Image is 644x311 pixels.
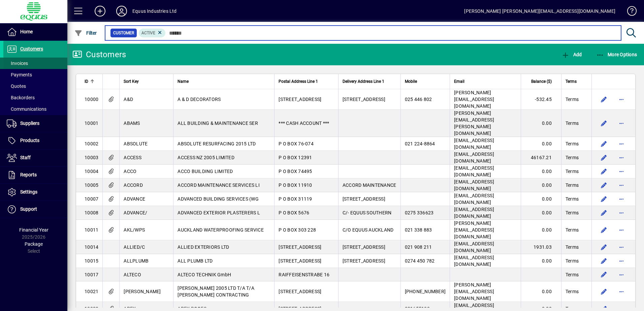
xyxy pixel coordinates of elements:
td: 0.00 [521,281,561,302]
span: 10002 [85,141,98,146]
span: Suppliers [20,120,39,126]
span: Terms [566,140,579,147]
span: P O BOX 76-074 [279,141,314,146]
a: Settings [3,184,67,201]
span: [PHONE_NUMBER] [405,289,446,294]
div: Customers [72,49,126,60]
span: ACCORD MAINTENANCE [343,182,396,188]
span: A&D [124,97,133,102]
span: 10021 [85,289,98,294]
span: Terms [566,257,579,264]
span: Quotes [7,83,26,89]
mat-chip: Activation Status: Active [139,29,166,37]
span: 10005 [85,182,98,188]
span: Terms [566,120,579,127]
a: Quotes [3,80,67,92]
span: Package [25,241,43,247]
button: More options [616,166,627,177]
span: [EMAIL_ADDRESS][DOMAIN_NAME] [454,207,494,219]
button: Edit [599,94,609,105]
span: ABSOLUTE [124,141,148,146]
span: [EMAIL_ADDRESS][DOMAIN_NAME] [454,241,494,253]
td: -532.45 [521,89,561,110]
span: [STREET_ADDRESS] [343,97,385,102]
td: 0.00 [521,254,561,268]
span: Reports [20,172,37,177]
span: Terms [566,209,579,216]
a: Products [3,132,67,149]
button: Edit [599,152,609,163]
span: Invoices [7,61,28,66]
span: Staff [20,155,31,160]
span: [PERSON_NAME][EMAIL_ADDRESS][DOMAIN_NAME] [454,282,494,301]
span: P O BOX 11910 [279,182,312,188]
span: Backorders [7,95,35,100]
button: Edit [599,286,609,297]
span: ACCORD [124,182,143,188]
button: Edit [599,166,609,177]
span: RAIFFEISENSTRABE 16 [279,272,329,277]
div: Equus Industries Ltd [132,6,177,16]
span: Terms [566,196,579,202]
button: Add [89,5,111,17]
span: 10017 [85,272,98,277]
span: Support [20,206,37,212]
button: Edit [599,224,609,235]
button: Edit [599,180,609,191]
span: [EMAIL_ADDRESS][DOMAIN_NAME] [454,193,494,205]
span: Active [141,31,155,35]
span: Terms [566,154,579,161]
span: 021 908 211 [405,244,432,250]
span: ALLPLUMB [124,258,149,264]
span: Terms [566,168,579,175]
button: More options [616,180,627,191]
span: Add [561,52,582,57]
span: P O BOX 5676 [279,210,309,215]
button: Edit [599,194,609,204]
div: ID [85,78,98,85]
button: More Options [594,48,639,61]
span: [PERSON_NAME][EMAIL_ADDRESS][PERSON_NAME][DOMAIN_NAME] [454,110,494,136]
span: ALLIED/C [124,244,145,250]
span: Terms [566,96,579,103]
div: Name [178,78,270,85]
span: AKL/WPS [124,227,145,233]
span: [STREET_ADDRESS] [343,244,385,250]
button: Edit [599,242,609,252]
span: Customers [20,46,43,51]
button: Edit [599,207,609,218]
div: Email [454,78,517,85]
span: C/O EQUUS AUCKLAND [343,227,394,233]
span: Financial Year [19,227,49,233]
span: Terms [566,288,579,295]
td: 0.00 [521,192,561,206]
span: ACCESS NZ 2005 LIMITED [178,155,234,160]
span: Communications [7,106,46,112]
button: Add [560,48,583,61]
span: [PERSON_NAME] 2005 LTD T/A T/A [PERSON_NAME] CONTRACTING [178,285,254,298]
span: [EMAIL_ADDRESS][DOMAIN_NAME] [454,165,494,177]
td: 46167.21 [521,151,561,165]
span: ABSOLUTE RESURFACING 2015 LTD [178,141,256,146]
span: Sort Key [124,78,139,85]
span: P O BOX 303 228 [279,227,316,233]
span: Home [20,29,33,34]
span: ALTECO TECHNIK GmbH [178,272,231,277]
button: More options [616,242,627,252]
span: ADVANCED EXTERIOR PLASTERERS L [178,210,260,215]
span: Email [454,78,464,85]
span: Payments [7,72,32,77]
span: Mobile [405,78,417,85]
span: C/- EQUUS SOUTHERN [343,210,392,215]
a: Backorders [3,92,67,103]
span: [STREET_ADDRESS] [343,196,385,202]
span: ALL BUILDING & MAINTENANCE SER [178,120,258,126]
button: Filter [73,27,99,39]
span: ADVANCED BUILDING SERVICES (WG [178,196,259,202]
button: Edit [599,269,609,280]
span: ALL PLUMB LTD [178,258,213,264]
button: More options [616,138,627,149]
span: Delivery Address Line 1 [343,78,384,85]
span: [PERSON_NAME][EMAIL_ADDRESS][DOMAIN_NAME] [454,220,494,239]
span: 021 338 883 [405,227,432,233]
